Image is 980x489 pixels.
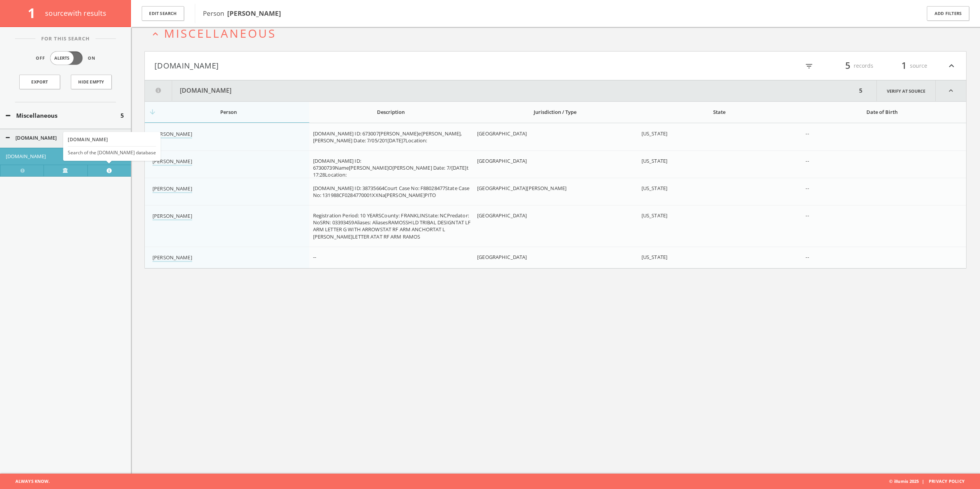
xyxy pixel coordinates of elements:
span: [GEOGRAPHIC_DATA] [477,212,527,219]
a: [PERSON_NAME] [152,212,192,220]
span: [DOMAIN_NAME] ID: 38735664Court Case No: F88028477State Case No: 131988CF0284770001XXNa[PERSON_NA... [313,185,470,199]
i: filter_list [805,62,813,70]
button: Hide Empty [71,75,112,89]
span: -- [313,254,316,260]
a: Verify at source [876,80,936,101]
a: [PERSON_NAME] [152,185,192,193]
a: [PERSON_NAME] [152,130,192,139]
button: [DOMAIN_NAME] [154,59,556,72]
span: [GEOGRAPHIC_DATA] [477,130,527,137]
span: [GEOGRAPHIC_DATA] [477,157,527,164]
span: 5 [121,111,124,120]
span: [US_STATE] [642,157,667,164]
span: © illumis 2025 [889,474,974,489]
span: 5 [842,59,854,72]
span: [US_STATE] [642,212,667,219]
span: Miscellaneous [164,25,276,41]
div: Person [152,108,305,115]
div: State [642,108,797,115]
button: Add Filters [927,6,969,21]
div: Jurisdiction / Type [477,108,633,115]
a: [PERSON_NAME] [152,254,192,262]
span: Always Know. [6,474,50,489]
span: [DOMAIN_NAME] ID: 673007[PERSON_NAME]e[PERSON_NAME], [PERSON_NAME] Date: 7/05/201[DATE]7Location: [313,130,462,144]
div: records [827,59,873,72]
span: [GEOGRAPHIC_DATA] [477,254,527,260]
span: -- [806,254,809,260]
span: [US_STATE] [642,254,667,260]
a: Export [19,75,60,89]
b: [PERSON_NAME] [227,9,281,18]
span: On [88,55,95,62]
i: expand_less [150,29,161,39]
span: For This Search [35,35,95,43]
button: Edit Search [142,6,184,21]
a: Verify at source [44,165,87,176]
span: 1 [898,59,910,72]
span: source with results [45,8,106,18]
span: 1 [28,4,42,22]
span: [US_STATE] [642,185,667,192]
div: Description [313,108,469,115]
a: [PERSON_NAME] [152,158,192,166]
span: Registration Period: 10 YEARSCounty: FRANKLINState: NCPredator: NoSRN: 033934S9Aliases: AliasesRA... [313,212,471,240]
div: [DOMAIN_NAME] [68,134,156,147]
i: expand_less [946,59,957,72]
span: -- [806,185,809,192]
span: [US_STATE] [642,130,667,137]
span: -- [806,157,809,164]
button: [DOMAIN_NAME] [145,80,857,101]
span: [GEOGRAPHIC_DATA][PERSON_NAME] [477,185,566,192]
div: source [881,59,927,72]
span: -- [806,130,809,137]
div: Date of Birth [806,108,958,115]
button: expand_lessMiscellaneous [150,27,967,40]
div: 5 [857,80,865,101]
span: [DOMAIN_NAME] ID: 67300739Name[PERSON_NAME]O[PERSON_NAME] Date: 7/[DATE]t 17:28Location: [313,157,469,178]
span: | [919,478,927,484]
button: Miscellaneous [6,111,121,120]
div: Search of the [DOMAIN_NAME] database [68,150,156,156]
i: expand_less [936,80,966,101]
button: [DOMAIN_NAME] [6,134,121,142]
div: grid [145,123,966,268]
span: Off [36,55,45,62]
i: arrow_downward [149,108,156,116]
button: [DOMAIN_NAME] [6,153,121,160]
a: Privacy Policy [929,478,965,484]
span: Person [203,9,281,18]
span: -- [806,212,809,219]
